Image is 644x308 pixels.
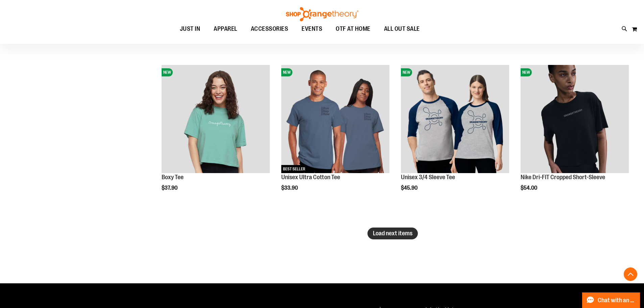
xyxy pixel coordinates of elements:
[285,7,359,21] img: Shop Orangetheory
[281,65,389,174] a: Unisex Ultra Cotton TeeNEWBEST SELLER
[521,68,532,76] span: NEW
[336,21,371,37] span: OTF AT HOME
[401,68,412,76] span: NEW
[281,65,389,173] img: Unisex Ultra Cotton Tee
[521,174,605,181] a: Nike Dri-FIT Cropped Short-Sleeve
[162,174,184,181] a: Boxy Tee
[162,65,270,173] img: Boxy Tee
[281,68,292,76] span: NEW
[624,267,637,281] button: Back To Top
[401,174,455,181] a: Unisex 3/4 Sleeve Tee
[302,21,322,37] span: EVENTS
[582,292,640,308] button: Chat with an Expert
[180,21,200,37] span: JUST IN
[401,65,509,173] img: Unisex 3/4 Sleeve Tee
[162,185,178,191] span: $37.90
[214,21,237,37] span: APPAREL
[281,174,340,181] a: Unisex Ultra Cotton Tee
[521,185,538,191] span: $54.00
[401,65,509,174] a: Unisex 3/4 Sleeve TeeNEW
[162,65,270,174] a: Boxy TeeNEW
[384,21,420,37] span: ALL OUT SALE
[398,62,512,208] div: product
[367,228,418,239] button: Load next items
[278,62,393,208] div: product
[598,297,636,304] span: Chat with an Expert
[521,65,629,173] img: Nike Dri-FIT Cropped Short-Sleeve
[281,165,307,173] span: BEST SELLER
[401,185,419,191] span: $45.90
[162,68,173,76] span: NEW
[281,185,299,191] span: $33.90
[517,62,632,208] div: product
[373,230,412,237] span: Load next items
[158,62,273,208] div: product
[251,21,288,37] span: ACCESSORIES
[521,65,629,174] a: Nike Dri-FIT Cropped Short-SleeveNEW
